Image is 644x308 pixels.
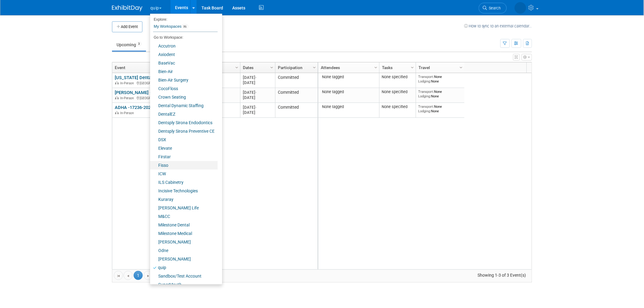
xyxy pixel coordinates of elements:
[459,65,464,70] span: Column Settings
[115,96,119,99] img: In-Person Event
[418,109,431,113] span: Lodging:
[150,144,218,152] a: Elevate
[150,255,218,263] a: [PERSON_NAME]
[321,62,375,73] a: Attendees
[146,274,151,278] span: Go to the next page
[150,101,218,110] a: Dental Dynamic Staffing
[312,65,317,70] span: Column Settings
[150,135,218,144] a: DSX
[472,271,532,279] span: Showing 1-3 of 3 Event(s)
[255,75,257,80] span: -
[120,81,136,85] span: In-Person
[181,24,188,29] span: 31
[278,62,314,73] a: Participation
[144,271,153,280] a: Go to the next page
[124,271,133,280] a: Go to the previous page
[373,62,380,72] a: Column Settings
[150,161,218,170] a: Fisso
[120,96,136,100] span: In-Person
[418,89,462,98] div: None None
[464,24,532,28] a: How to sync to an external calendar...
[275,103,318,118] td: Committed
[115,95,237,100] div: [GEOGRAPHIC_DATA], [GEOGRAPHIC_DATA]
[153,21,218,32] a: My Workspaces31
[410,65,415,70] span: Column Settings
[150,246,218,255] a: Odne
[150,93,218,101] a: Crown Seating
[147,39,172,51] a: Past24
[112,5,142,11] img: ExhibitDay
[115,111,119,114] img: In-Person Event
[150,238,218,246] a: [PERSON_NAME]
[321,89,377,94] div: None tagged
[255,105,257,110] span: -
[150,178,218,187] a: ILS Cabinetry
[382,75,414,79] div: None specified
[243,80,272,85] div: [DATE]
[115,80,237,86] div: [GEOGRAPHIC_DATA], [GEOGRAPHIC_DATA]
[150,212,218,221] a: M&CC
[243,62,271,73] a: Dates
[115,81,119,84] img: In-Person Event
[150,272,218,280] a: Sandbox/Test Account
[150,76,218,84] a: Bien-Air Surgery
[487,6,501,10] span: Search
[112,21,142,32] button: Add Event
[418,94,431,98] span: Lodging:
[243,110,272,115] div: [DATE]
[150,263,218,272] a: quip
[418,75,462,83] div: None None
[275,88,318,103] td: Committed
[243,105,272,110] div: [DATE]
[150,42,218,50] a: Accutron
[150,204,218,212] a: [PERSON_NAME] Life
[150,187,218,195] a: Incisive Technologies
[382,62,412,73] a: Tasks
[150,67,218,76] a: Bien-Air
[150,195,218,204] a: Kuraray
[321,75,377,79] div: None tagged
[116,274,121,278] span: Go to the first page
[373,65,378,70] span: Column Settings
[311,62,318,72] a: Column Settings
[234,62,240,72] a: Column Settings
[150,280,218,289] a: SuperMouth
[150,229,218,238] a: Milestone Medical
[269,65,274,70] span: Column Settings
[418,75,434,79] span: Transport:
[255,90,257,95] span: -
[115,75,207,80] a: [US_STATE] Dental Association (ODA) - 67070
[458,62,465,72] a: Column Settings
[134,271,143,280] span: 1
[150,33,218,41] li: Go to Workspace:
[115,90,222,95] a: [PERSON_NAME] - Dentistry on the Rise 2025 - 14969
[269,62,275,72] a: Column Settings
[112,39,146,51] a: Upcoming3
[150,127,218,135] a: Dentsply Sirona Preventive CE
[418,89,434,94] span: Transport:
[418,104,434,109] span: Transport:
[115,62,236,73] a: Event
[150,118,218,127] a: Dentsply Sirona Endodontics
[234,65,239,70] span: Column Settings
[150,59,218,67] a: BaseVac
[418,79,431,83] span: Lodging:
[409,62,416,72] a: Column Settings
[243,95,272,100] div: [DATE]
[115,105,153,110] a: ADHA -17236-2025
[150,221,218,229] a: Milestone Dental
[243,75,272,80] div: [DATE]
[382,89,414,94] div: None specified
[114,271,123,280] a: Go to the first page
[126,274,131,278] span: Go to the previous page
[382,104,414,109] div: None specified
[150,84,218,93] a: CocoFloss
[150,16,218,21] li: Explore:
[136,42,142,46] span: 3
[150,50,218,59] a: Axiodent
[150,170,218,178] a: ICW
[150,110,218,118] a: DentalEZ
[150,152,218,161] a: Firstar
[243,90,272,95] div: [DATE]
[275,73,318,88] td: Committed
